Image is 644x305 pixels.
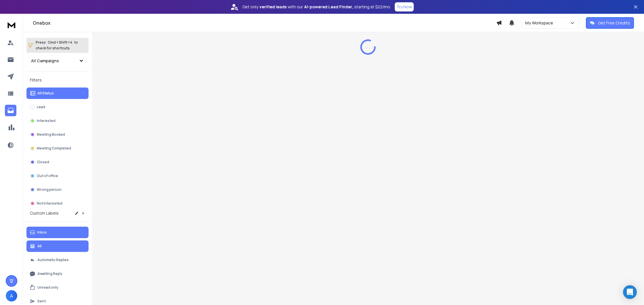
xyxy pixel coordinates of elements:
[26,240,89,252] button: All
[37,91,54,96] p: All Status
[623,285,637,299] div: Open Intercom Messenger
[242,4,390,10] p: Get only with our starting at $22/mo
[36,40,78,51] p: Press to check for shortcuts.
[37,187,62,192] p: Wrong person
[26,156,89,168] button: Closed
[37,244,42,248] p: All
[37,285,58,290] p: Unread only
[396,4,412,10] p: Try Now
[6,20,17,30] img: logo
[26,282,89,293] button: Unread only
[304,4,353,10] strong: AI-powered Lead Finder,
[26,76,89,84] h3: Filters
[26,88,89,99] button: All Status
[26,198,89,209] button: Not Interested
[26,129,89,140] button: Meeting Booked
[37,201,62,206] p: Not Interested
[26,184,89,195] button: Wrong person
[586,17,634,29] button: Get Free Credits
[6,290,17,302] button: A
[26,55,89,67] button: All Campaigns
[37,160,49,164] p: Closed
[26,254,89,266] button: Automatic Replies
[33,20,496,26] h1: Onebox
[26,143,89,154] button: Meeting Completed
[26,170,89,182] button: Out of office
[31,58,59,64] h1: All Campaigns
[47,39,73,46] span: Cmd + Shift + k
[26,227,89,238] button: Inbox
[30,210,59,216] h3: Custom Labels
[37,299,46,304] p: Sent
[37,105,45,109] p: Lead
[37,271,62,276] p: Awaiting Reply
[598,20,630,26] p: Get Free Credits
[26,268,89,279] button: Awaiting Reply
[37,174,58,178] p: Out of office
[525,20,555,26] p: My Workspace
[26,101,89,113] button: Lead
[37,230,47,235] p: Inbox
[259,4,287,10] strong: verified leads
[37,118,55,123] p: Interested
[37,146,71,151] p: Meeting Completed
[37,132,65,137] p: Meeting Booked
[395,2,414,11] button: Try Now
[37,258,69,262] p: Automatic Replies
[26,115,89,127] button: Interested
